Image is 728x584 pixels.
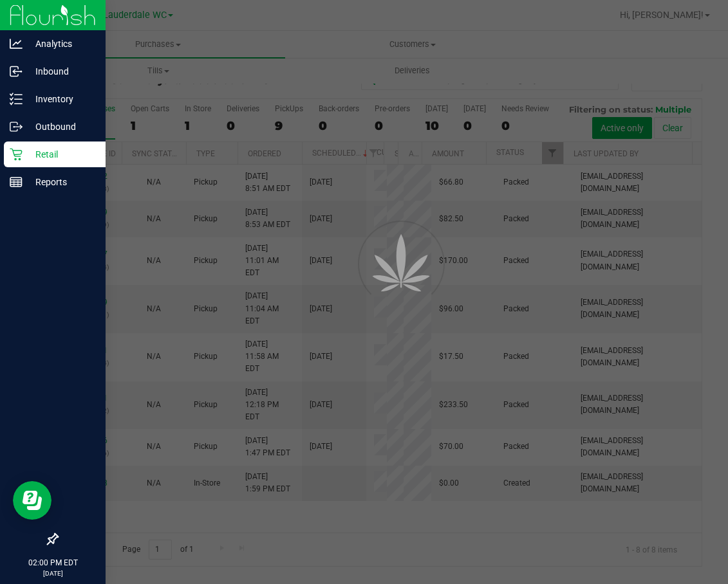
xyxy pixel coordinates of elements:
inline-svg: Reports [10,176,23,188]
inline-svg: Inventory [10,93,23,105]
p: Reports [23,174,100,190]
inline-svg: Analytics [10,37,23,50]
iframe: Resource center [13,481,51,520]
inline-svg: Retail [10,148,23,161]
inline-svg: Outbound [10,120,23,133]
inline-svg: Inbound [10,65,23,78]
p: Retail [23,147,100,162]
p: Analytics [23,36,100,51]
p: Inventory [23,91,100,107]
p: 02:00 PM EDT [6,557,100,569]
p: Inbound [23,64,100,79]
p: [DATE] [6,569,100,578]
p: Outbound [23,119,100,134]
